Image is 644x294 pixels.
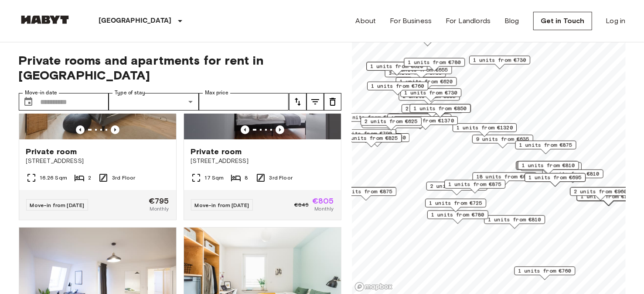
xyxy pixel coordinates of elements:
[76,125,85,134] button: Previous image
[336,113,400,127] div: Map marker
[488,216,541,224] span: 1 units from €810
[427,211,488,224] div: Map marker
[429,199,482,207] span: 1 units from €725
[245,174,248,182] span: 8
[30,202,85,208] span: Move-in from [DATE]
[413,104,467,112] span: 1 units from €850
[366,62,427,76] div: Map marker
[408,59,461,66] span: 1 units from €780
[577,193,641,206] div: Map marker
[517,161,578,175] div: Map marker
[20,93,37,111] button: Choose date
[472,135,533,148] div: Map marker
[371,82,424,90] span: 1 units from €760
[26,146,77,157] span: Private room
[340,114,396,121] span: 20 units from €655
[430,182,483,190] span: 2 units from €865
[525,173,586,187] div: Map marker
[577,192,641,206] div: Map marker
[276,125,284,134] button: Previous image
[388,69,442,77] span: 1 units from €700
[335,187,396,201] div: Map marker
[431,211,484,219] span: 1 units from €780
[444,180,505,194] div: Map marker
[576,192,640,206] div: Map marker
[457,124,513,131] span: 1 units from €1320
[241,125,249,134] button: Previous image
[399,92,460,105] div: Map marker
[345,133,409,147] div: Map marker
[387,114,451,127] div: Map marker
[26,157,169,166] span: [STREET_ADDRESS]
[150,205,169,213] span: Monthly
[514,266,575,280] div: Map marker
[516,161,577,175] div: Map marker
[307,93,324,111] button: tune
[546,170,599,178] span: 1 units from €810
[405,105,459,113] span: 2 units from €655
[195,202,249,208] span: Move-in from [DATE]
[399,78,453,86] span: 1 units from €620
[410,104,471,118] div: Map marker
[473,56,526,64] span: 1 units from €730
[361,119,423,133] div: Map marker
[25,89,57,97] label: Move-in date
[205,174,224,182] span: 17 Sqm
[395,66,448,74] span: 2 units from €655
[576,192,641,206] div: Map marker
[184,34,341,220] a: Marketing picture of unit DE-01-047-05HPrevious imagePrevious imagePrivate room[STREET_ADDRESS]17...
[391,114,447,122] span: 12 units from €645
[528,173,582,181] span: 1 units from €695
[324,93,341,111] button: tune
[469,55,530,69] div: Map marker
[409,104,470,118] div: Map marker
[205,89,228,97] label: Max price
[446,16,491,26] a: For Landlords
[40,174,67,182] span: 16.26 Sqm
[448,180,501,188] span: 1 units from €875
[395,77,457,91] div: Map marker
[314,205,334,213] span: Monthly
[349,134,405,142] span: 1 units from €1150
[115,89,145,97] label: Type of stay
[99,16,172,26] p: [GEOGRAPHIC_DATA]
[365,118,418,125] span: 2 units from €625
[19,53,341,83] span: Private rooms and apartments for rent in [GEOGRAPHIC_DATA]
[426,182,487,195] div: Map marker
[521,162,582,176] div: Map marker
[370,62,423,70] span: 1 units from €620
[341,134,402,147] div: Map marker
[518,161,579,175] div: Map marker
[398,117,454,125] span: 1 units from €1370
[484,215,545,229] div: Map marker
[404,89,457,97] span: 1 units from €730
[606,16,626,26] a: Log in
[294,201,309,209] span: €845
[504,16,519,26] a: Blog
[367,82,428,95] div: Map marker
[425,199,486,212] div: Map marker
[397,33,458,46] div: Map marker
[472,172,536,186] div: Map marker
[19,15,71,24] img: Habyt
[112,174,135,182] span: 3rd Floor
[574,187,627,195] span: 2 units from €960
[361,117,422,131] div: Map marker
[356,16,376,26] a: About
[191,146,242,157] span: Private room
[533,12,592,30] a: Get in Touch
[453,123,517,137] div: Map marker
[518,267,571,275] span: 1 units from €760
[289,93,307,111] button: tune
[400,88,461,102] div: Map marker
[344,134,398,142] span: 1 units from €825
[402,104,463,118] div: Map marker
[476,135,529,143] span: 9 units from €635
[570,187,631,201] div: Map marker
[515,141,576,154] div: Map marker
[88,174,91,182] span: 2
[111,125,119,134] button: Previous image
[391,66,452,79] div: Map marker
[191,157,334,166] span: [STREET_ADDRESS]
